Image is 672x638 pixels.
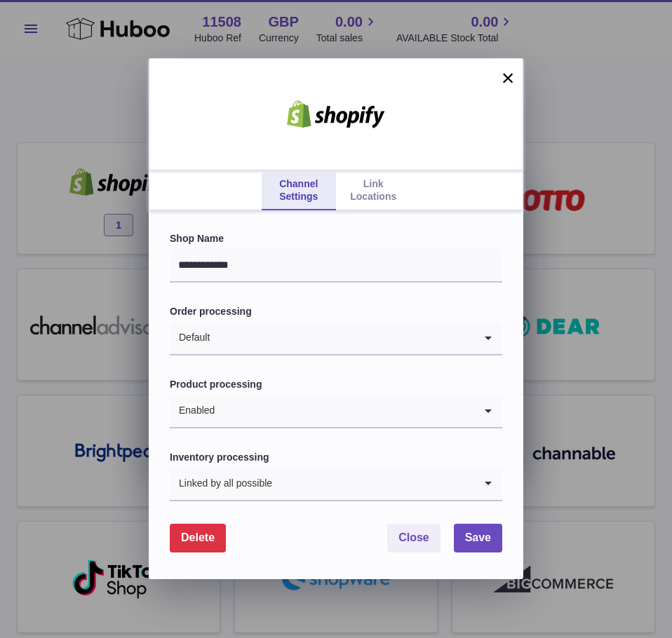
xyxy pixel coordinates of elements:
div: Search for option [170,395,502,428]
input: Search for option [210,322,474,354]
span: Delete [181,531,215,543]
label: Order processing [170,305,502,318]
span: Linked by all possible [170,468,273,500]
span: Enabled [170,395,215,427]
label: Inventory processing [170,451,502,464]
span: Default [170,322,210,354]
div: Search for option [170,322,502,355]
img: shopify [276,100,396,128]
button: Close [387,524,441,552]
button: × [499,69,516,86]
input: Search for option [215,395,474,427]
span: Save [465,531,491,543]
div: Search for option [170,468,502,501]
button: Delete [170,524,226,552]
button: Save [454,524,502,552]
label: Shop Name [170,232,502,245]
label: Product processing [170,378,502,391]
a: Channel Settings [262,171,336,210]
a: Link Locations [336,171,410,210]
span: Close [398,531,429,543]
input: Search for option [273,468,474,500]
